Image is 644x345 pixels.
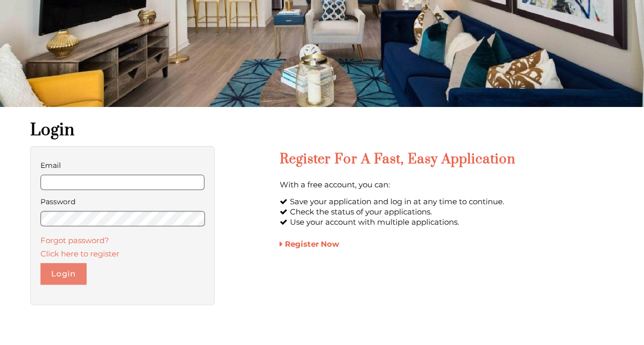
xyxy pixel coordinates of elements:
li: Save your application and log in at any time to continue. [280,197,614,207]
li: Check the status of your applications. [280,207,614,217]
input: password [40,211,205,226]
label: Email [40,159,205,172]
h1: Login [30,120,614,141]
a: Forgot password? [40,235,109,245]
h2: Register for a Fast, Easy Application [280,151,614,168]
label: Password [40,195,205,208]
button: Login [40,263,87,285]
a: Register Now [280,239,339,249]
input: email [40,175,205,190]
a: Click here to register [40,249,119,258]
li: Use your account with multiple applications. [280,217,614,227]
p: With a free account, you can: [280,178,614,191]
